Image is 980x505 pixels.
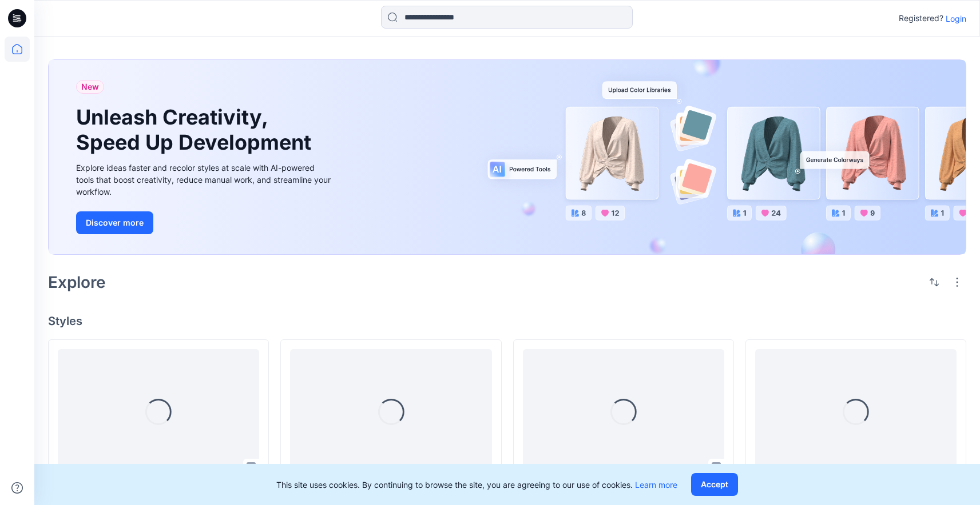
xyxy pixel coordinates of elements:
h2: Explore [48,273,106,291]
p: Registered? [899,11,943,25]
button: Accept [691,473,738,496]
button: Discover more [76,211,153,234]
p: This site uses cookies. By continuing to browse the site, you are agreeing to our use of cookies. [276,479,677,491]
span: New [81,80,99,94]
h4: Styles [48,314,966,328]
div: Explore ideas faster and recolor styles at scale with AI-powered tools that boost creativity, red... [76,162,334,198]
p: Login [946,13,966,25]
a: Learn more [635,480,677,490]
a: Discover more [76,211,334,234]
h1: Unleash Creativity, Speed Up Development [76,105,316,154]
